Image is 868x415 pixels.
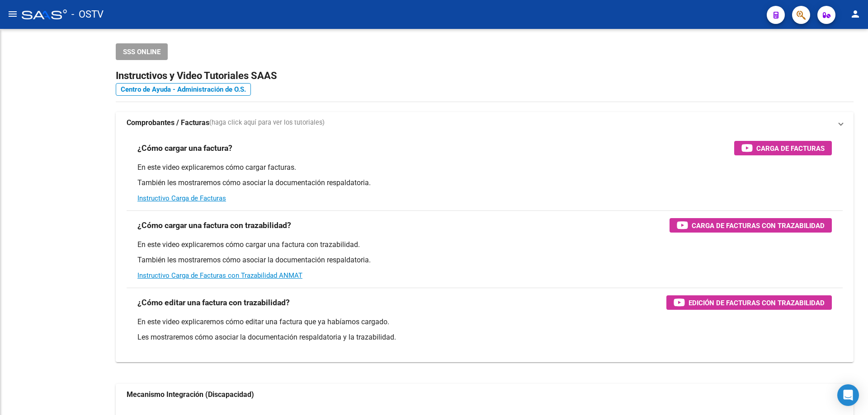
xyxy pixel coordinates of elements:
h3: ¿Cómo cargar una factura? [137,142,232,154]
button: Edición de Facturas con Trazabilidad [666,295,832,310]
div: Open Intercom Messenger [837,384,859,406]
div: Comprobantes / Facturas(haga click aquí para ver los tutoriales) [116,134,854,362]
p: En este video explicaremos cómo editar una factura que ya habíamos cargado. [137,317,832,327]
mat-expansion-panel-header: Comprobantes / Facturas(haga click aquí para ver los tutoriales) [116,112,854,134]
span: SSS ONLINE [123,48,160,56]
p: En este video explicaremos cómo cargar facturas. [137,163,832,173]
strong: Mecanismo Integración (Discapacidad) [127,390,254,400]
a: Centro de Ayuda - Administración de O.S. [116,83,251,96]
button: Carga de Facturas [734,141,832,155]
strong: Comprobantes / Facturas [127,118,209,128]
span: (haga click aquí para ver los tutoriales) [209,118,325,128]
mat-icon: person [850,9,861,19]
p: También les mostraremos cómo asociar la documentación respaldatoria. [137,178,832,188]
mat-icon: menu [7,9,18,19]
span: Carga de Facturas con Trazabilidad [692,220,825,231]
h3: ¿Cómo editar una factura con trazabilidad? [137,296,290,309]
a: Instructivo Carga de Facturas con Trazabilidad ANMAT [137,271,302,280]
p: Les mostraremos cómo asociar la documentación respaldatoria y la trazabilidad. [137,332,832,342]
h2: Instructivos y Video Tutoriales SAAS [116,67,854,84]
button: SSS ONLINE [116,43,168,60]
p: También les mostraremos cómo asociar la documentación respaldatoria. [137,255,832,265]
button: Carga de Facturas con Trazabilidad [670,218,832,233]
h3: ¿Cómo cargar una factura con trazabilidad? [137,219,291,232]
span: - OSTV [71,5,104,24]
a: Instructivo Carga de Facturas [137,194,226,202]
span: Carga de Facturas [756,143,825,154]
span: Edición de Facturas con Trazabilidad [689,297,825,308]
mat-expansion-panel-header: Mecanismo Integración (Discapacidad) [116,384,854,406]
p: En este video explicaremos cómo cargar una factura con trazabilidad. [137,240,832,250]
